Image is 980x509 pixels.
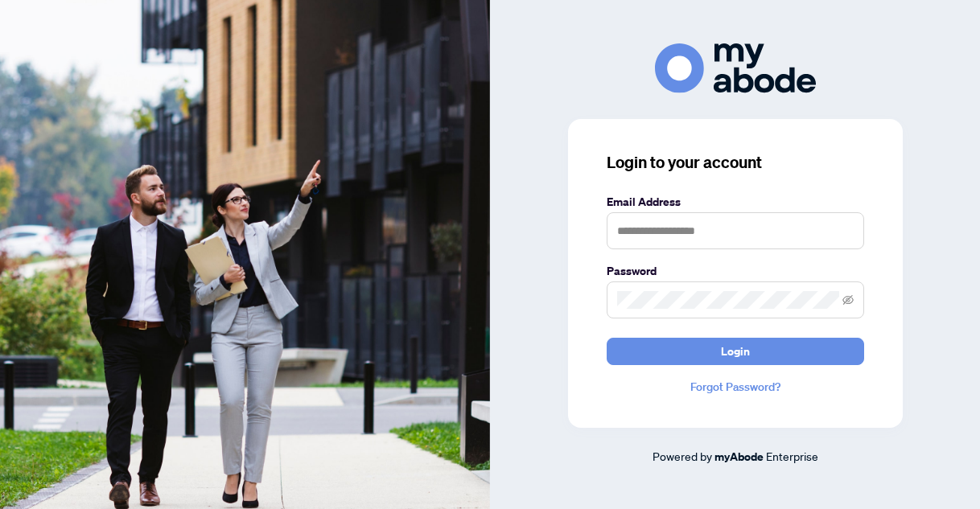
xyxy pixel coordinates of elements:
[655,43,816,92] img: ma-logo
[653,449,712,463] span: Powered by
[607,378,864,396] a: Forgot Password?
[607,151,864,174] h3: Login to your account
[607,338,864,365] button: Login
[766,449,818,463] span: Enterprise
[842,294,854,306] span: eye-invisible
[607,193,864,211] label: Email Address
[714,448,764,466] a: myAbode
[607,262,864,280] label: Password
[721,339,750,364] span: Login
